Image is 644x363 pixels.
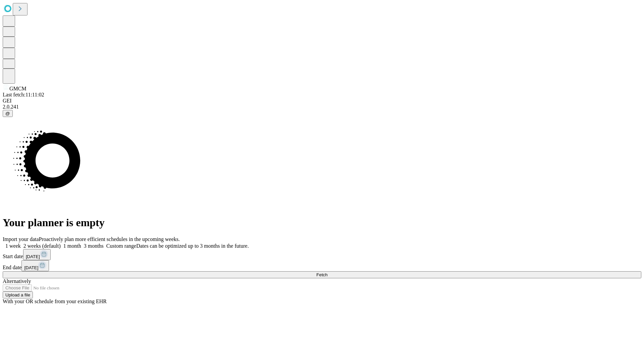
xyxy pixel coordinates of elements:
[39,236,180,242] span: Proactively plan more efficient schedules in the upcoming weeks.
[3,298,107,304] span: With your OR schedule from your existing EHR
[63,243,81,249] span: 1 month
[23,243,61,249] span: 2 weeks (default)
[3,104,641,110] div: 2.0.241
[84,243,104,249] span: 3 months
[3,236,39,242] span: Import your data
[3,249,641,260] div: Start date
[3,291,33,298] button: Upload a file
[3,110,13,117] button: @
[21,260,49,271] button: [DATE]
[26,254,40,259] span: [DATE]
[24,265,38,270] span: [DATE]
[3,271,641,278] button: Fetch
[3,278,31,284] span: Alternatively
[3,216,641,229] h1: Your planner is empty
[5,111,10,116] span: @
[106,243,136,249] span: Custom range
[3,98,641,104] div: GEI
[316,272,327,277] span: Fetch
[23,249,51,260] button: [DATE]
[3,260,641,271] div: End date
[3,92,44,97] span: Last fetch: 11:11:02
[136,243,249,249] span: Dates can be optimized up to 3 months in the future.
[9,86,26,91] span: GMCM
[5,243,21,249] span: 1 week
